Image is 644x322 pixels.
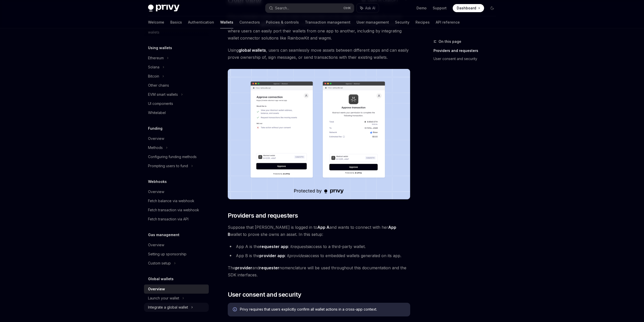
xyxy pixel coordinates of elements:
a: Dashboard [453,4,484,12]
div: Setting up sponsorship [148,251,186,257]
button: Ask AI [357,4,379,13]
a: Fetch transaction via webhook [144,205,209,215]
a: Providers and requesters [433,47,500,55]
div: Overview [148,136,164,142]
a: Setting up sponsorship [144,250,209,259]
button: Search...CtrlK [265,4,354,13]
a: Basics [170,16,182,28]
a: Connectors [239,16,260,28]
strong: requester app [260,244,288,249]
button: Toggle dark mode [488,4,496,12]
svg: Info [233,307,238,312]
a: Overview [144,134,209,143]
div: Launch your wallet [148,295,179,301]
div: Overview [148,286,165,292]
a: Authentication [188,16,214,28]
div: Privy requires that users explicitly confirm all wallet actions in a cross-app context. [240,307,405,312]
span: Ask AI [365,6,375,11]
div: Fetch transaction via API [148,216,189,222]
div: EVM smart wallets [148,91,178,98]
a: Support [433,6,447,11]
a: Transaction management [305,16,350,28]
strong: provider app [259,253,285,258]
div: Prompting users to fund [148,163,188,169]
span: Ctrl K [343,6,351,10]
li: App A is the : it access to a third-party wallet. [228,243,410,250]
div: Integrate a global wallet [148,304,188,310]
img: dark logo [148,5,179,12]
a: API reference [436,16,460,28]
div: Whitelabel [148,110,166,116]
span: Using , users can seamlessly move assets between different apps and can easily prove ownership of... [228,47,410,61]
em: provides [289,253,306,258]
a: Fetch transaction via API [144,215,209,224]
span: The and nomenclature will be used throughout this documentation and the SDK interfaces. [228,264,410,278]
div: Configuring funding methods [148,154,197,160]
div: Other chains [148,82,169,88]
a: Fetch balance via webhook [144,196,209,205]
div: Ethereum [148,55,164,61]
a: UI components [144,99,209,108]
div: UI components [148,101,173,107]
a: Policies & controls [266,16,299,28]
h5: Global wallets [148,276,174,282]
strong: requester [259,265,279,270]
a: Demo [417,6,427,11]
a: User management [357,16,389,28]
a: Overview [144,187,209,196]
strong: App A [317,225,329,230]
div: Methods [148,145,163,151]
h5: Gas management [148,232,179,238]
h5: Funding [148,125,162,131]
img: images/Crossapp.png [228,69,410,199]
li: App B is the : it access to embedded wallets generated on its app. [228,252,410,259]
a: Overview [144,240,209,250]
h5: Webhooks [148,179,167,185]
div: Fetch transaction via webhook [148,207,199,213]
h5: Using wallets [148,45,172,51]
div: Custom setup [148,260,171,266]
div: Overview [148,242,164,248]
a: User consent and security [433,55,500,63]
strong: global wallets [239,48,266,53]
span: On this page [439,39,461,45]
div: Bitcoin [148,73,159,79]
a: Security [395,16,409,28]
strong: provider [235,265,252,270]
a: Overview [144,285,209,294]
span: User consent and security [228,291,301,299]
a: Whitelabel [144,108,209,117]
a: Configuring funding methods [144,152,209,161]
strong: App B [228,225,396,237]
a: Other chains [144,81,209,90]
a: Welcome [148,16,164,28]
a: Recipes [416,16,430,28]
div: Fetch balance via webhook [148,198,194,204]
em: requests [293,244,309,249]
div: Solana [148,64,159,70]
div: Search... [275,5,289,11]
span: Dashboard [457,6,476,11]
span: Suppose that [PERSON_NAME] is logged in to and wants to connect with her wallet to prove she owns... [228,224,410,238]
div: Overview [148,189,164,195]
span: Providers and requesters [228,212,298,220]
a: Wallets [220,16,233,28]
